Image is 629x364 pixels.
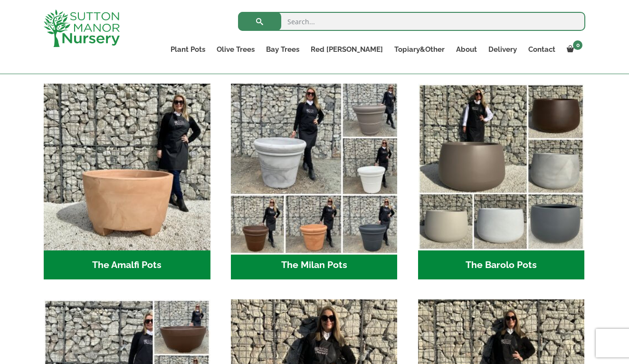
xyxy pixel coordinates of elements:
[418,84,585,250] img: The Barolo Pots
[231,84,398,279] a: Visit product category The Milan Pots
[450,43,483,56] a: About
[44,84,210,279] a: Visit product category The Amalfi Pots
[483,43,523,56] a: Delivery
[561,43,585,56] a: 0
[231,250,398,280] h2: The Milan Pots
[44,84,210,250] img: The Amalfi Pots
[523,43,561,56] a: Contact
[44,10,120,47] img: logo
[238,12,585,31] input: Search...
[418,250,585,280] h2: The Barolo Pots
[418,84,585,279] a: Visit product category The Barolo Pots
[260,43,305,56] a: Bay Trees
[573,40,582,50] span: 0
[227,79,401,254] img: The Milan Pots
[44,250,210,280] h2: The Amalfi Pots
[211,43,260,56] a: Olive Trees
[305,43,389,56] a: Red [PERSON_NAME]
[165,43,211,56] a: Plant Pots
[389,43,450,56] a: Topiary&Other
